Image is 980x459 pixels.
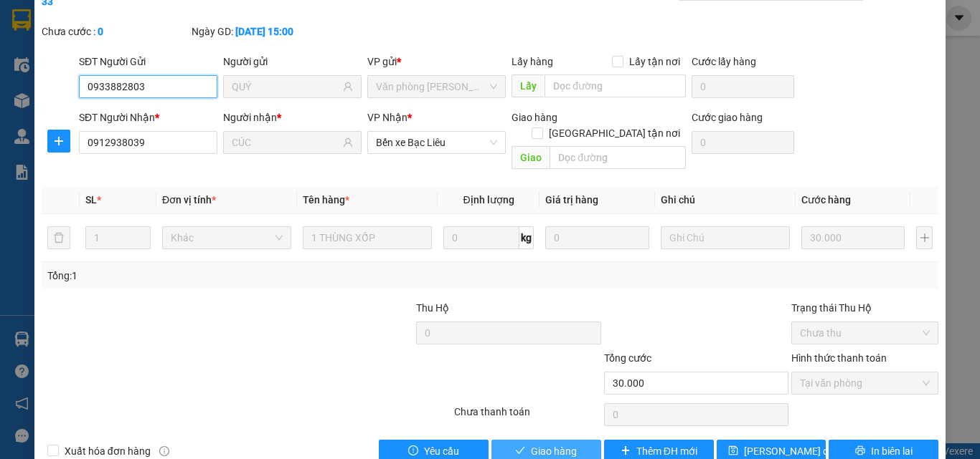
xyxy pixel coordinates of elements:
[235,26,293,37] b: [DATE] 15:00
[512,56,553,67] span: Lấy hàng
[424,443,459,459] span: Yêu cầu
[232,79,340,95] input: Tên người gửi
[79,54,217,69] div: SĐT Người Gửi
[800,372,930,394] span: Tại văn phòng
[223,110,362,125] div: Người nhận
[604,352,651,364] span: Tổng cước
[232,135,340,150] input: Tên người nhận
[376,132,497,153] span: Bến xe Bạc Liêu
[636,443,697,459] span: Thêm ĐH mới
[343,137,353,148] span: user
[692,112,763,123] label: Cước giao hàng
[531,443,577,459] span: Giao hàng
[621,445,631,457] span: plus
[48,135,70,147] span: plus
[744,443,880,459] span: [PERSON_NAME] chuyển hoàn
[791,352,887,364] label: Hình thức thanh toán
[463,194,514,206] span: Định lượng
[47,226,70,249] button: delete
[223,54,362,69] div: Người gửi
[79,110,217,125] div: SĐT Người Nhận
[550,146,686,169] input: Dọc đường
[343,82,353,92] span: user
[916,226,933,249] button: plus
[855,445,865,457] span: printer
[367,54,506,69] div: VP gửi
[192,24,339,39] div: Ngày GD:
[42,24,189,39] div: Chưa cước :
[545,74,686,97] input: Dọc đường
[453,404,603,429] div: Chưa thanh toán
[171,227,283,248] span: Khác
[83,34,94,46] span: environment
[367,112,407,123] span: VP Nhận
[800,322,930,344] span: Chưa thu
[98,26,103,37] b: 0
[83,52,94,64] span: phone
[519,226,534,249] span: kg
[408,445,418,457] span: exclamation-circle
[545,194,598,206] span: Giá trị hàng
[6,49,273,67] li: 02839.63.63.63
[162,194,216,206] span: Đơn vị tính
[83,9,203,27] b: [PERSON_NAME]
[303,226,432,249] input: VD: Bàn, Ghế
[303,194,349,206] span: Tên hàng
[59,443,156,459] span: Xuất hóa đơn hàng
[416,302,449,314] span: Thu Hộ
[655,186,796,214] th: Ghi chú
[623,54,686,69] span: Lấy tận nơi
[159,446,169,456] span: info-circle
[515,445,525,457] span: check
[545,226,649,249] input: 0
[512,146,550,169] span: Giao
[512,112,557,123] span: Giao hàng
[801,194,851,206] span: Cước hàng
[85,194,97,206] span: SL
[728,445,738,457] span: save
[376,76,497,97] span: Văn phòng Hồ Chí Minh
[692,75,794,98] input: Cước lấy hàng
[791,300,938,316] div: Trạng thái Thu Hộ
[512,74,545,97] span: Lấy
[692,131,794,154] input: Cước giao hàng
[871,443,913,459] span: In biên lai
[661,226,790,249] input: Ghi Chú
[801,226,905,249] input: 0
[6,90,197,113] b: GỬI : Bến xe Bạc Liêu
[543,125,686,141] span: [GEOGRAPHIC_DATA] tận nơi
[6,32,273,49] li: 85 [PERSON_NAME]
[47,130,70,153] button: plus
[692,56,756,67] label: Cước lấy hàng
[47,268,380,284] div: Tổng: 1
